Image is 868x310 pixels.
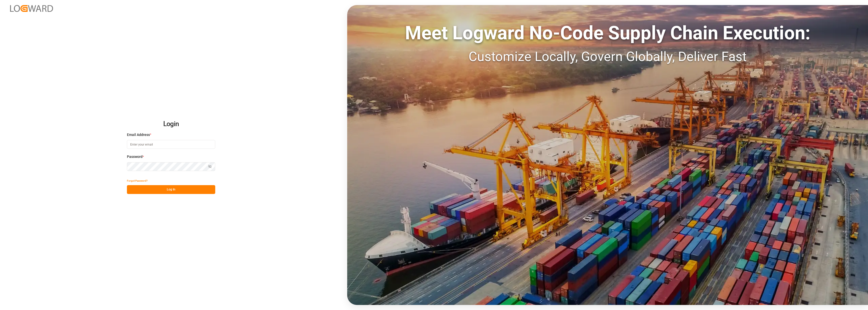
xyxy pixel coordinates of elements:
[347,19,868,47] div: Meet Logward No-Code Supply Chain Execution:
[127,176,148,185] button: Forgot Password?
[127,154,143,159] span: Password
[127,132,150,137] span: Email Address
[127,116,215,132] h2: Login
[127,185,215,194] button: Log In
[10,5,53,12] img: Logward_new_orange.png
[347,47,868,67] div: Customize Locally, Govern Globally, Deliver Fast
[127,140,215,149] input: Enter your email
